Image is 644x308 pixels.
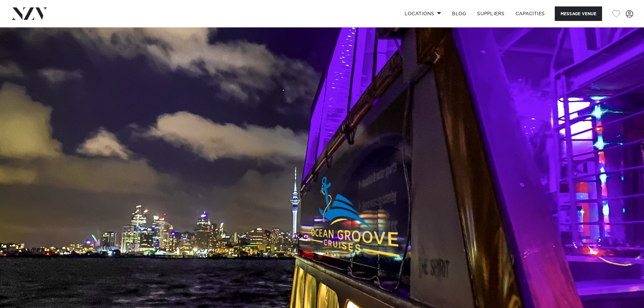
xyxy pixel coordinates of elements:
a: Locations [399,6,447,21]
a: BLOG [447,6,472,21]
button: Message Venue [555,6,602,21]
img: nzv-logo.png [11,7,48,20]
a: SUPPLIERS [472,6,510,21]
a: Capacities [510,6,550,21]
